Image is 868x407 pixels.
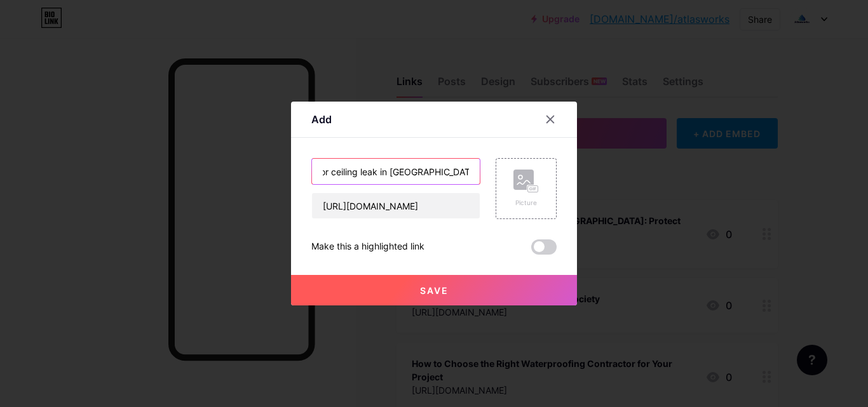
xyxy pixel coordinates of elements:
input: Title [312,159,480,184]
div: Make this a highlighted link [311,239,424,255]
div: Picture [513,198,539,208]
span: Save [420,285,449,296]
div: Add [311,112,332,127]
button: Save [291,275,577,305]
input: URL [312,193,480,218]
